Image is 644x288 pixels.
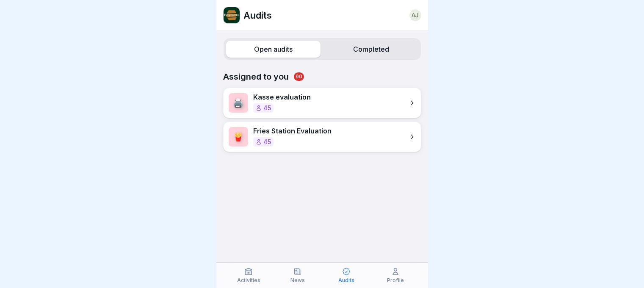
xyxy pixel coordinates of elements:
[226,41,321,58] label: Open audits
[253,93,311,101] p: Kasse evaluation
[338,277,354,283] p: Audits
[229,127,248,147] div: 🍟
[237,277,260,283] p: Activities
[223,122,421,152] a: 🍟Fries Station Evaluation45
[253,127,332,135] p: Fries Station Evaluation
[409,9,421,21] a: AJ
[229,93,248,113] div: 🖨️
[243,10,272,21] p: Audits
[224,7,240,23] img: vi4xj1rh7o2tnjevi8opufjs.png
[294,72,304,81] span: 90
[223,88,421,118] a: 🖨️Kasse evaluation45
[387,277,404,283] p: Profile
[263,105,271,111] p: 45
[223,72,421,82] p: Assigned to you
[290,277,305,283] p: News
[324,41,418,58] label: Completed
[263,139,271,145] p: 45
